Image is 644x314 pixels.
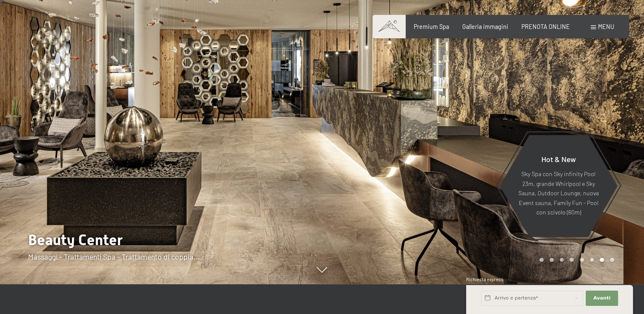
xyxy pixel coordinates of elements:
div: Carousel Page 3 [560,258,564,262]
div: Carousel Page 7 (Current Slide) [600,258,604,262]
div: Carousel Page 2 [550,258,554,262]
span: Menu [598,23,614,30]
div: Carousel Pagination [536,258,614,262]
span: Richiesta express [466,277,504,282]
div: Carousel Page 1 [539,258,544,262]
button: Avanti [586,291,618,306]
div: Carousel Page 5 [580,258,584,262]
span: Hot & New [541,154,575,164]
p: Sky Spa con Sky infinity Pool 23m, grande Whirlpool e Sky Sauna, Outdoor Lounge, nuova Event saun... [518,169,599,217]
div: Carousel Page 8 [610,258,614,262]
span: Avanti [593,295,610,302]
div: Carousel Page 4 [570,258,574,262]
a: Premium Spa [414,23,449,30]
div: Carousel Page 6 [590,258,594,262]
a: Hot & New Sky Spa con Sky infinity Pool 23m, grande Whirlpool e Sky Sauna, Outdoor Lounge, nuova ... [499,134,618,237]
a: Galleria immagini [462,23,508,30]
a: PRENOTA ONLINE [521,23,570,30]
